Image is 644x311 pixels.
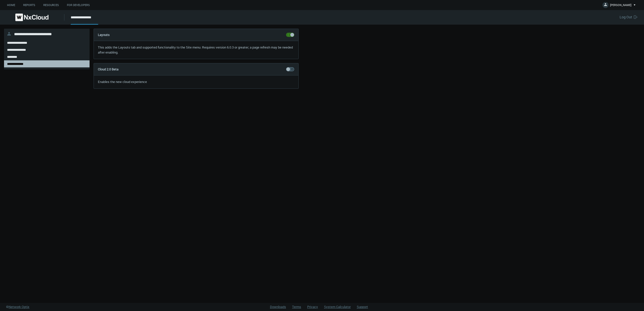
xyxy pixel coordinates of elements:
a: Home [3,2,19,8]
a: Privacy [307,304,318,309]
span: This adds the Layouts tab and supported functionality to the Site menu. Requires version 6.0.3 or... [98,45,293,55]
a: Downloads [270,304,286,309]
img: Nx Cloud logo [15,14,49,21]
h4: Cloud 2.0 Beta [98,67,118,72]
a: Reports [19,2,39,8]
a: ©Network Optix [6,304,29,309]
a: System Calculator [324,304,351,309]
span: Network Optix [9,304,29,309]
a: Terms [292,304,301,309]
span: Enables the new cloud experience [98,79,147,84]
h4: Layouts [98,32,110,37]
a: Support [357,304,368,309]
span: [PERSON_NAME] [610,3,631,9]
a: Resources [39,2,63,8]
span: Log Out [620,15,634,19]
a: For Developers [63,2,94,8]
